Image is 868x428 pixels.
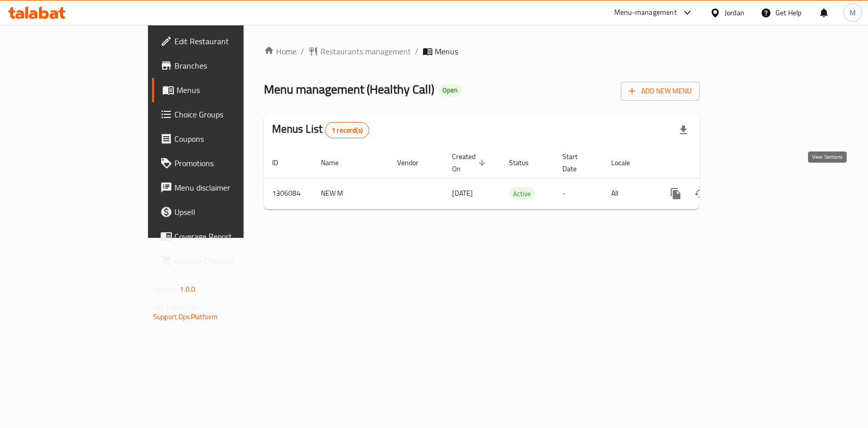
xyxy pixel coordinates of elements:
[320,45,411,57] span: Restaurants management
[509,157,542,169] span: Status
[152,200,293,224] a: Upsell
[621,82,700,101] button: Add New Menu
[435,45,458,57] span: Menus
[438,86,462,95] span: Open
[174,108,285,120] span: Choice Groups
[688,181,712,206] button: Change Status
[174,157,285,169] span: Promotions
[152,53,293,78] a: Branches
[152,224,293,249] a: Coverage Report
[671,118,696,142] div: Export file
[415,45,418,57] li: /
[152,151,293,175] a: Promotions
[611,157,643,169] span: Locale
[629,85,692,98] span: Add New Menu
[152,127,293,151] a: Coupons
[152,175,293,200] a: Menu disclaimer
[152,78,293,102] a: Menus
[174,255,285,267] span: Grocery Checklist
[655,147,769,178] th: Actions
[152,29,293,53] a: Edit Restaurant
[438,84,462,97] div: Open
[325,122,369,138] div: Total records count
[272,121,369,138] h2: Menus List
[850,7,856,18] span: M
[174,35,285,47] span: Edit Restaurant
[308,45,411,57] a: Restaurants management
[176,84,285,96] span: Menus
[325,126,369,135] span: 1 record(s)
[272,157,291,169] span: ID
[562,150,591,175] span: Start Date
[614,7,677,19] div: Menu-management
[554,178,603,209] td: -
[301,45,304,57] li: /
[153,310,218,323] a: Support.OpsPlatform
[321,157,352,169] span: Name
[452,150,489,175] span: Created On
[152,102,293,127] a: Choice Groups
[179,283,195,296] span: 1.0.0
[603,178,655,209] td: All
[174,181,285,194] span: Menu disclaimer
[397,157,432,169] span: Vendor
[725,7,744,18] div: Jordan
[174,59,285,72] span: Branches
[153,300,200,313] span: Get support on:
[174,206,285,218] span: Upsell
[152,249,293,273] a: Grocery Checklist
[509,188,535,200] span: Active
[174,133,285,145] span: Coupons
[664,181,688,206] button: more
[153,283,178,296] span: Version:
[313,178,389,209] td: NEW M
[174,230,285,242] span: Coverage Report
[264,45,700,57] nav: breadcrumb
[264,147,769,209] table: enhanced table
[452,187,473,200] span: [DATE]
[264,78,434,101] span: Menu management ( Healthy Call )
